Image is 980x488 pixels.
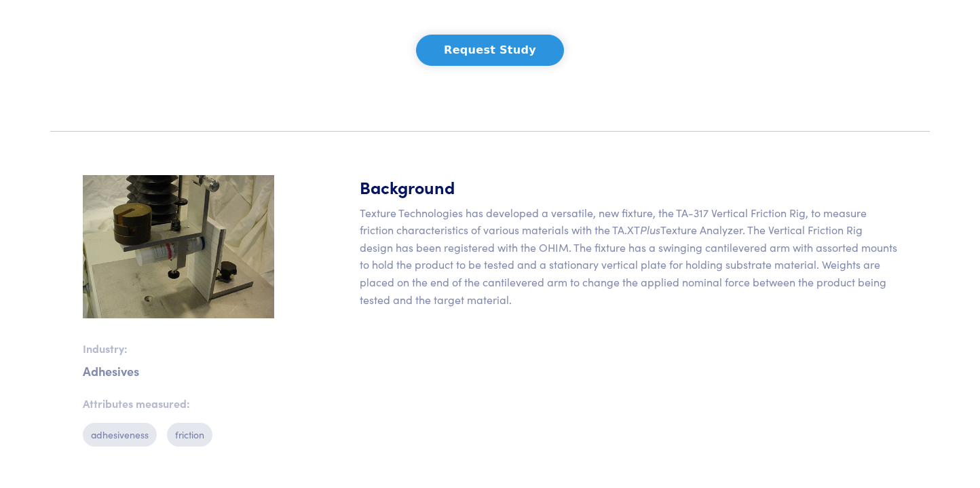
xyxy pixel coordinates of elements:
p: Texture Technologies has developed a versatile, new fixture, the TA-317 Vertical Friction Rig, to... [360,204,897,309]
p: adhesiveness [83,423,157,446]
button: Request Study [416,35,564,66]
p: Adhesives [83,369,274,373]
p: friction [167,423,212,446]
p: Attributes measured: [83,395,274,413]
em: Plus [640,222,660,237]
h5: Background [360,175,897,199]
p: Industry: [83,340,274,358]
